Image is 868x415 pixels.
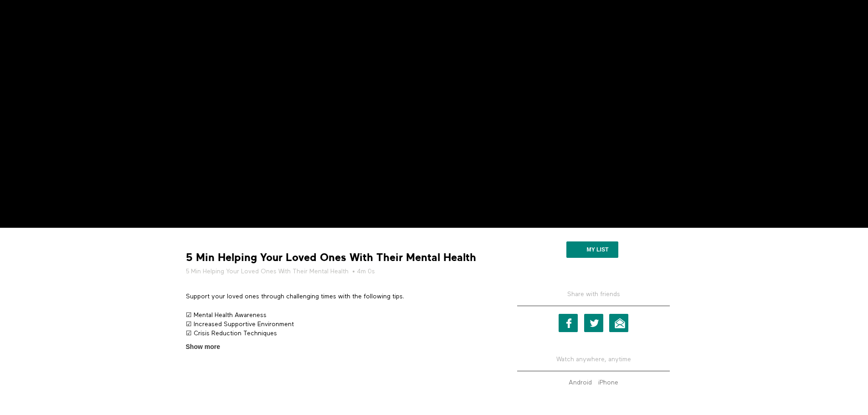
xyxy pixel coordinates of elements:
[598,379,618,386] strong: iPhone
[517,348,670,371] h5: Watch anywhere, anytime
[596,379,621,386] a: iPhone
[559,314,578,332] a: Facebook
[186,267,349,276] a: 5 Min Helping Your Loved Ones With Their Mental Health
[584,314,603,332] a: Twitter
[186,267,491,276] h5: • 4m 0s
[566,379,594,386] a: Android
[569,379,592,386] strong: Android
[186,311,491,338] p: ☑ Mental Health Awareness ☑ Increased Supportive Environment ☑ Crisis Reduction Techniques
[186,342,220,352] span: Show more
[566,241,618,258] button: My list
[186,251,476,265] strong: 5 Min Helping Your Loved Ones With Their Mental Health
[609,314,628,332] a: Email
[186,292,491,301] p: Support your loved ones through challenging times with the following tips.
[517,290,670,306] h5: Share with friends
